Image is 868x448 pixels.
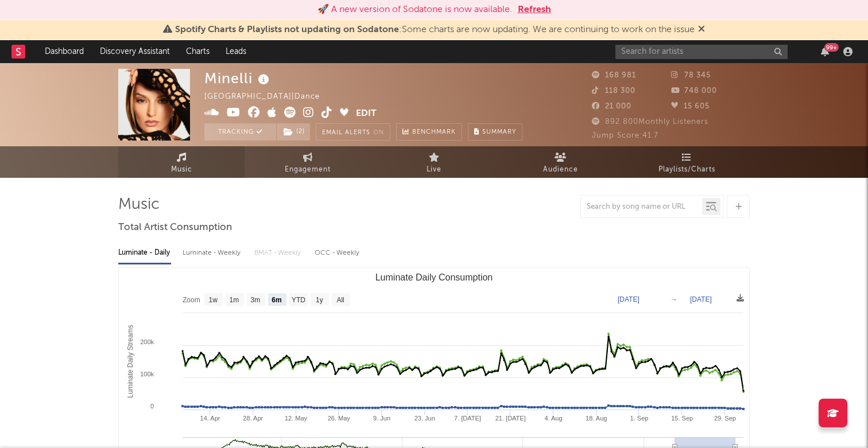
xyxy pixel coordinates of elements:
[544,415,562,422] text: 4. Aug
[412,126,456,139] span: Benchmark
[204,69,272,88] div: Minelli
[671,415,693,422] text: 15. Sep
[618,295,640,303] text: [DATE]
[292,296,305,304] text: YTD
[468,123,522,141] button: Summary
[175,25,695,34] span: : Some charts are now updating. We are continuing to work on the issue
[209,296,218,304] text: 1w
[285,163,331,177] span: Engagement
[140,338,154,345] text: 200k
[140,371,154,377] text: 100k
[592,118,708,126] span: 892 800 Monthly Listeners
[671,295,677,303] text: →
[126,325,134,398] text: Luminate Daily Streams
[204,90,333,104] div: [GEOGRAPHIC_DATA] | Dance
[317,3,512,17] div: 🚀 A new version of Sodatone is now available.
[200,415,220,422] text: 14. Apr
[37,40,92,63] a: Dashboard
[118,243,171,263] div: Luminate - Daily
[243,415,263,422] text: 28. Apr
[316,123,390,141] button: Email AlertsOn
[714,415,736,422] text: 29. Sep
[150,403,154,410] text: 0
[204,123,276,141] button: Tracking
[230,296,239,304] text: 1m
[592,72,636,79] span: 168 981
[671,103,710,110] span: 15 605
[373,415,390,422] text: 9. Jun
[245,146,371,178] a: Engagement
[454,415,481,422] text: 7. [DATE]
[396,123,462,141] a: Benchmark
[592,87,635,95] span: 118 300
[178,40,218,63] a: Charts
[671,87,717,95] span: 748 000
[482,129,516,135] span: Summary
[630,415,649,422] text: 1. Sep
[356,107,377,121] button: Edit
[272,296,281,304] text: 6m
[414,415,435,422] text: 23. Jun
[592,103,631,110] span: 21 000
[581,202,702,212] input: Search by song name or URL
[821,47,829,56] button: 99+
[285,415,308,422] text: 12. May
[373,130,384,136] em: On
[316,296,323,304] text: 1y
[118,146,245,178] a: Music
[371,146,497,178] a: Live
[375,272,493,282] text: Luminate Daily Consumption
[183,296,200,304] text: Zoom
[671,72,711,79] span: 78 345
[336,296,344,304] text: All
[315,243,361,263] div: OCC - Weekly
[171,163,192,177] span: Music
[690,295,712,303] text: [DATE]
[658,163,715,177] span: Playlists/Charts
[592,132,658,139] span: Jump Score: 41.7
[615,45,788,59] input: Search for artists
[183,243,243,263] div: Luminate - Weekly
[218,40,254,63] a: Leads
[276,123,311,141] span: ( 2 )
[824,43,839,52] div: 99 +
[623,146,750,178] a: Playlists/Charts
[175,25,399,34] span: Spotify Charts & Playlists not updating on Sodatone
[277,123,310,141] button: (2)
[328,415,351,422] text: 26. May
[698,25,705,34] span: Dismiss
[497,146,623,178] a: Audience
[92,40,178,63] a: Discovery Assistant
[495,415,526,422] text: 21. [DATE]
[118,221,232,235] span: Total Artist Consumption
[543,163,578,177] span: Audience
[586,415,607,422] text: 18. Aug
[427,163,441,177] span: Live
[518,3,551,17] button: Refresh
[251,296,261,304] text: 3m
